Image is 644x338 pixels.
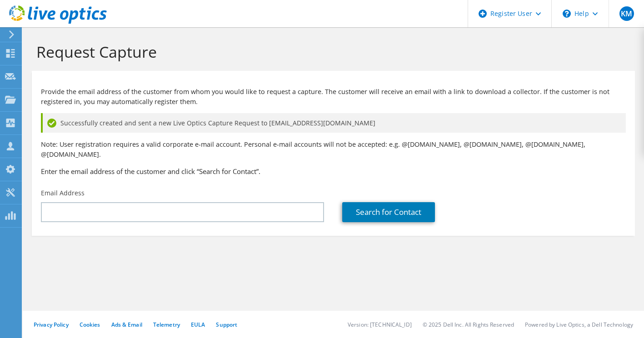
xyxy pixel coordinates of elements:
[348,321,412,328] li: Version: [TECHNICAL_ID]
[563,10,571,18] svg: \n
[191,321,205,328] a: EULA
[60,118,375,128] span: Successfully created and sent a new Live Optics Capture Request to [EMAIL_ADDRESS][DOMAIN_NAME]
[525,321,633,328] li: Powered by Live Optics, a Dell Technology
[216,321,237,328] a: Support
[423,321,514,328] li: © 2025 Dell Inc. All Rights Reserved
[342,202,435,222] a: Search for Contact
[80,321,100,328] a: Cookies
[153,321,180,328] a: Telemetry
[41,139,626,159] p: Note: User registration requires a valid corporate e-mail account. Personal e-mail accounts will ...
[619,6,634,21] span: KM
[111,321,142,328] a: Ads & Email
[34,321,69,328] a: Privacy Policy
[36,42,626,61] h1: Request Capture
[41,87,626,107] p: Provide the email address of the customer from whom you would like to request a capture. The cust...
[41,166,626,176] h3: Enter the email address of the customer and click “Search for Contact”.
[41,189,85,198] label: Email Address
